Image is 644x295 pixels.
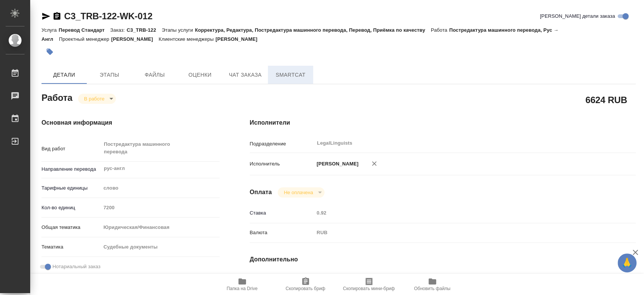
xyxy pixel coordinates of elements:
span: [PERSON_NAME] детали заказа [540,12,615,20]
button: В работе [82,96,107,102]
button: Добавить тэг [41,43,58,60]
h4: Исполнители [250,118,636,127]
p: Кол-во единиц [41,204,101,212]
p: Проектный менеджер [59,36,111,42]
button: Скопировать мини-бриф [337,274,401,295]
p: Ставка [250,209,314,217]
p: Вид работ [41,145,101,153]
h4: Оплата [250,188,272,197]
p: Заказ: [110,27,126,33]
h4: Дополнительно [250,255,636,264]
span: Обновить файлы [414,286,450,291]
button: Скопировать ссылку [52,12,61,21]
a: C3_TRB-122-WK-012 [64,11,152,21]
button: Не оплачена [281,189,315,196]
h4: Основная информация [41,118,220,127]
h2: 6624 RUB [586,93,627,106]
span: Нотариальный заказ [52,263,100,270]
button: Удалить исполнителя [366,155,383,172]
p: Услуга [41,27,58,33]
span: Чат заказа [227,70,263,80]
p: [PERSON_NAME] [111,36,159,42]
span: Оценки [182,70,218,80]
p: Валюта [250,229,314,236]
p: [PERSON_NAME] [215,36,263,42]
button: Скопировать ссылку для ЯМессенджера [41,12,51,21]
span: Папка на Drive [227,286,258,291]
h2: Работа [41,90,72,104]
p: Перевод Стандарт [58,27,110,33]
p: Подразделение [250,140,314,148]
button: Обновить файлы [401,274,464,295]
div: слово [101,182,219,195]
p: Тарифные единицы [41,184,101,192]
p: C3_TRB-122 [127,27,162,33]
div: Судебные документы [101,241,219,253]
div: В работе [278,187,324,198]
input: Пустое поле [314,207,603,218]
span: Скопировать бриф [286,286,325,291]
div: RUB [314,226,603,239]
span: Детали [46,70,82,80]
p: Корректура, Редактура, Постредактура машинного перевода, Перевод, Приёмка по качеству [195,27,431,33]
div: В работе [78,94,116,104]
span: Этапы [91,70,128,80]
p: Направление перевода [41,165,101,173]
div: Юридическая/Финансовая [101,221,219,234]
button: Папка на Drive [211,274,274,295]
button: 🙏 [618,253,636,272]
button: Скопировать бриф [274,274,337,295]
p: Работа [431,27,449,33]
p: Этапы услуги [162,27,195,33]
p: Общая тематика [41,224,101,231]
span: SmartCat [272,70,309,80]
p: Клиентские менеджеры [159,36,216,42]
span: Скопировать мини-бриф [343,286,395,291]
p: [PERSON_NAME] [314,160,358,168]
span: 🙏 [621,255,633,271]
span: Файлы [137,70,173,80]
input: Пустое поле [101,202,219,213]
p: Тематика [41,243,101,251]
p: Исполнитель [250,160,314,168]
